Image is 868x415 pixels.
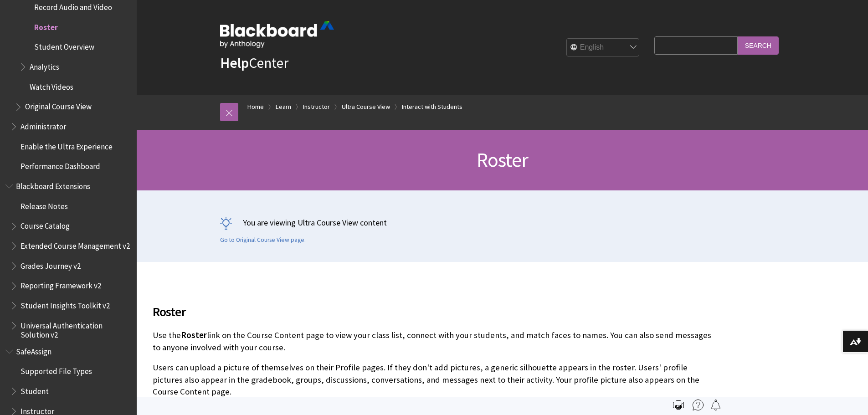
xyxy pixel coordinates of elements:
span: Administrator [21,119,66,131]
span: Student [21,384,49,396]
input: Search [738,36,779,54]
span: Extended Course Management v2 [21,238,130,251]
select: Site Language Selector [567,39,640,57]
img: Blackboard by Anthology [220,21,334,48]
p: You are viewing Ultra Course View content [220,217,785,228]
a: Instructor [303,101,330,113]
strong: Help [220,54,249,72]
span: Universal Authentication Solution v2 [21,318,130,339]
span: Supported File Types [21,364,92,376]
span: Course Catalog [21,219,70,231]
span: Roster [181,330,207,340]
nav: Book outline for Blackboard Extensions [5,179,131,339]
p: Users can upload a picture of themselves on their Profile pages. If they don't add pictures, a ge... [153,362,718,398]
img: Follow this page [710,400,721,410]
span: Release Notes [21,199,68,211]
span: Watch Videos [30,79,73,92]
span: Student Overview [34,40,94,52]
span: Reporting Framework v2 [21,278,101,291]
img: Print [673,400,684,410]
a: Go to Original Course View page. [220,236,306,244]
span: Original Course View [25,99,92,112]
span: Enable the Ultra Experience [21,139,113,151]
a: HelpCenter [220,54,288,72]
span: Blackboard Extensions [16,179,90,191]
span: Grades Journey v2 [21,258,81,271]
img: More help [693,400,704,410]
a: Ultra Course View [342,101,390,113]
span: Performance Dashboard [21,159,100,171]
a: Interact with Students [402,101,462,113]
a: Learn [276,101,291,113]
p: Use the link on the Course Content page to view your class list, connect with your students, and ... [153,329,718,353]
span: Analytics [30,59,59,72]
a: Home [247,101,264,113]
span: Roster [153,302,718,321]
span: Student Insights Toolkit v2 [21,298,110,310]
span: Roster [477,147,528,172]
span: Roster [34,20,58,32]
span: SafeAssign [16,344,51,356]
